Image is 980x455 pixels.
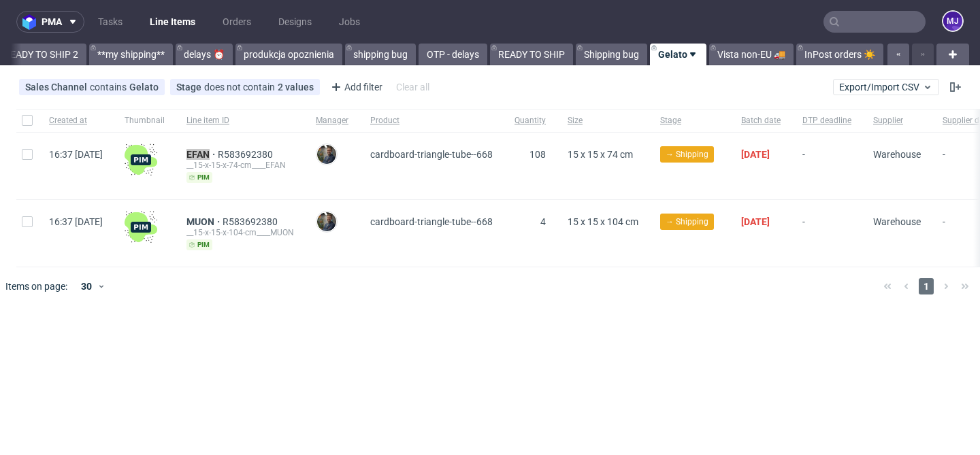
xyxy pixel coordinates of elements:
div: Clear all [393,78,432,97]
div: Gelato [129,82,159,92]
span: Manager [316,115,348,127]
span: cardboard-triangle-tube--668 [370,149,493,160]
span: Warehouse [873,149,921,160]
a: R583692380 [223,216,280,227]
img: Maciej Sobola [317,212,336,231]
span: Warehouse [873,216,921,227]
button: Export/Import CSV [833,79,939,95]
figcaption: MJ [943,12,962,31]
span: Thumbnail [125,115,165,127]
span: Sales Channel [25,82,90,92]
a: Line Items [142,11,203,33]
a: Jobs [331,11,368,33]
span: 16:37 [DATE] [49,216,103,227]
span: 1 [919,278,934,294]
img: logo [22,14,42,30]
div: __15-x-15-x-104-cm____MUON [186,227,294,238]
span: 4 [540,216,546,227]
div: Add filter [325,76,385,98]
span: 15 x 15 x 74 cm [568,149,633,160]
span: 16:37 [DATE] [49,149,103,160]
img: wHgJFi1I6lmhQAAAABJRU5ErkJggg== [125,211,157,243]
span: Created at [49,115,103,127]
span: Product [370,115,493,127]
span: Supplier [873,115,921,127]
a: READY TO SHIP [490,44,573,65]
div: __15-x-15-x-74-cm____EFAN [186,160,294,171]
span: pim [186,239,212,250]
a: Vista non-EU 🚚 [709,44,794,65]
img: wHgJFi1I6lmhQAAAABJRU5ErkJggg== [125,144,157,176]
span: → Shipping [666,148,708,161]
a: Orders [214,11,259,33]
a: delays ⏰ [176,44,233,65]
a: Shipping bug [576,44,647,65]
span: Stage [176,82,204,92]
span: [DATE] [741,216,770,227]
span: - [802,216,851,250]
a: MUON [186,216,223,227]
span: - [802,149,851,183]
a: shipping bug [345,44,416,65]
a: Gelato [650,44,706,65]
span: cardboard-triangle-tube--668 [370,216,493,227]
span: pma [42,17,62,27]
span: 108 [529,149,546,160]
a: Designs [270,11,320,33]
span: [DATE] [741,149,770,160]
span: 15 x 15 x 104 cm [568,216,638,227]
a: R583692380 [218,149,276,160]
span: Stage [660,115,719,127]
span: Export/Import CSV [839,82,933,92]
span: DTP deadline [802,115,851,127]
span: Items on page: [5,280,67,293]
div: 2 values [278,82,314,92]
span: Quantity [514,115,546,127]
a: Tasks [90,11,131,33]
div: 30 [73,277,97,296]
span: Batch date [741,115,781,127]
span: Line item ID [186,115,294,127]
span: does not contain [204,82,278,92]
span: pim [186,172,212,183]
span: Size [568,115,638,127]
span: → Shipping [666,216,708,228]
a: OTP - delays [419,44,487,65]
button: pma [16,11,84,33]
a: EFAN [186,149,218,160]
span: contains [90,82,129,92]
img: Maciej Sobola [317,145,336,164]
a: InPost orders ☀️ [796,44,883,65]
a: produkcja opoznienia [235,44,342,65]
